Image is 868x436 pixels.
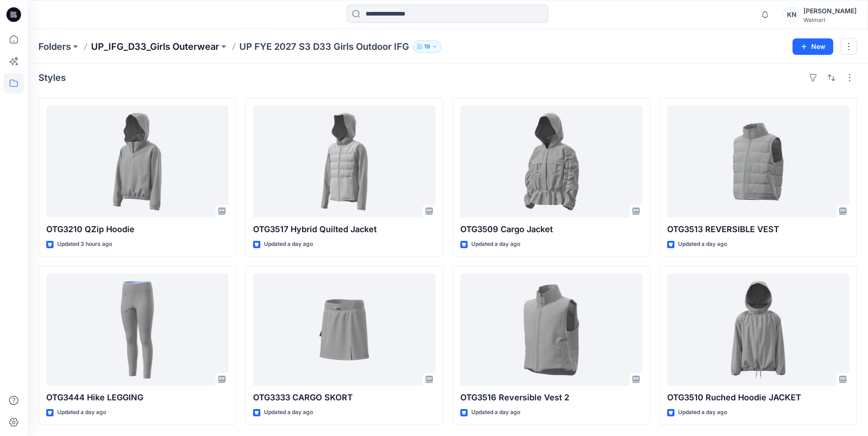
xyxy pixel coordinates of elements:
a: OTG3210 QZip Hoodie [46,106,228,218]
a: OTG3510 Ruched Hoodie JACKET [667,274,849,386]
button: New [793,38,833,55]
p: Updated 3 hours ago [57,239,112,249]
div: [PERSON_NAME] [803,5,857,16]
p: OTG3516 Reversible Vest 2 [460,391,642,404]
p: UP FYE 2027 S3 D33 Girls Outdoor IFG [239,40,409,53]
p: Updated a day ago [57,408,106,417]
p: Updated a day ago [264,239,313,249]
a: OTG3513 REVERSIBLE VEST [667,106,849,218]
div: KN [783,6,800,23]
a: OTG3333 CARGO SKORT [253,274,435,386]
a: OTG3517 Hybrid Quilted Jacket [253,106,435,218]
a: OTG3444 Hike LEGGING [46,274,228,386]
p: OTG3444 Hike LEGGING [46,391,228,404]
h4: Styles [38,72,66,83]
a: OTG3516 Reversible Vest 2 [460,274,642,386]
a: OTG3509 Cargo Jacket [460,106,642,218]
p: Updated a day ago [471,239,520,249]
p: Updated a day ago [678,408,727,417]
p: OTG3513 REVERSIBLE VEST [667,223,849,236]
p: OTG3509 Cargo Jacket [460,223,642,236]
p: Updated a day ago [264,408,313,417]
p: Updated a day ago [678,239,727,249]
p: OTG3210 QZip Hoodie [46,223,228,236]
p: OTG3333 CARGO SKORT [253,391,435,404]
p: OTG3510 Ruched Hoodie JACKET [667,391,849,404]
button: 19 [413,40,442,53]
p: Updated a day ago [471,408,520,417]
a: Folders [38,40,71,53]
a: UP_IFG_D33_Girls Outerwear [91,40,219,53]
div: Walmart [803,16,857,23]
p: OTG3517 Hybrid Quilted Jacket [253,223,435,236]
p: 19 [424,42,430,52]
